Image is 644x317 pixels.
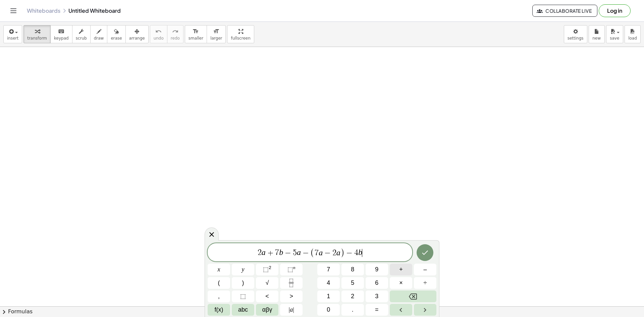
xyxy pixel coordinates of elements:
[213,28,219,36] i: format_size
[107,25,125,43] button: erase
[336,248,340,257] var: a
[341,290,364,302] button: 2
[7,36,18,41] span: insert
[358,248,362,257] var: b
[155,28,162,36] i: undo
[232,277,254,289] button: )
[265,292,269,301] span: <
[297,248,301,257] var: a
[568,36,584,41] span: settings
[172,28,178,36] i: redo
[327,305,330,314] span: 0
[256,304,278,316] button: Greek alphabet
[315,249,319,257] span: 7
[262,305,272,314] span: αβγ
[208,304,230,316] button: Functions
[167,25,183,43] button: redoredo
[390,290,436,302] button: Backspace
[231,36,250,41] span: fullscreen
[289,292,293,301] span: >
[345,249,355,257] span: −
[227,25,254,43] button: fullscreen
[424,278,427,287] span: ÷
[414,264,436,275] button: Minus
[280,277,303,289] button: Fraction
[242,278,244,287] span: )
[399,265,403,274] span: +
[366,290,388,302] button: 3
[564,25,587,43] button: settings
[23,25,51,43] button: transform
[599,4,631,17] button: Log in
[275,249,279,257] span: 7
[111,36,122,41] span: erase
[375,265,378,274] span: 9
[283,249,293,257] span: −
[27,7,60,14] a: Whiteboards
[208,290,230,302] button: ,
[218,292,220,301] span: ,
[54,36,69,41] span: keypad
[293,249,297,257] span: 5
[375,305,379,314] span: =
[317,290,340,302] button: 1
[269,265,271,270] sup: 2
[310,248,315,258] span: (
[280,264,303,275] button: Superscript
[238,305,248,314] span: abc
[263,266,269,273] span: ⬚
[94,36,104,41] span: draw
[532,5,597,17] button: Collaborate Live
[129,36,145,41] span: arrange
[390,304,412,316] button: Left arrow
[171,36,180,41] span: redo
[242,265,245,274] span: y
[208,264,230,275] button: x
[125,25,149,43] button: arrange
[606,25,623,43] button: save
[340,248,345,258] span: )
[50,25,72,43] button: keyboardkeypad
[366,264,388,275] button: 9
[351,292,354,301] span: 2
[266,278,269,287] span: √
[279,248,283,257] var: b
[366,277,388,289] button: 6
[317,277,340,289] button: 4
[319,248,323,257] var: a
[375,292,378,301] span: 3
[341,304,364,316] button: .
[293,265,296,270] sup: n
[589,25,605,43] button: new
[58,28,64,36] i: keyboard
[207,25,226,43] button: format_sizelarger
[256,264,278,275] button: Squared
[354,249,358,257] span: 4
[262,248,266,257] var: a
[76,36,87,41] span: scrub
[362,249,362,257] span: ​
[232,304,254,316] button: Alphabet
[8,5,19,16] button: Toggle navigation
[72,25,91,43] button: scrub
[628,36,637,41] span: load
[417,244,433,261] button: Done
[218,265,220,274] span: x
[189,36,203,41] span: smaller
[154,36,164,41] span: undo
[414,277,436,289] button: Divide
[240,292,246,301] span: ⬚
[625,25,641,43] button: load
[341,264,364,275] button: 8
[256,277,278,289] button: Square root
[256,290,278,302] button: Less than
[150,25,167,43] button: undoundo
[351,278,354,287] span: 5
[27,36,47,41] span: transform
[317,264,340,275] button: 7
[280,290,303,302] button: Greater than
[414,304,436,316] button: Right arrow
[301,249,311,257] span: −
[352,305,354,314] span: .
[287,266,293,273] span: ⬚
